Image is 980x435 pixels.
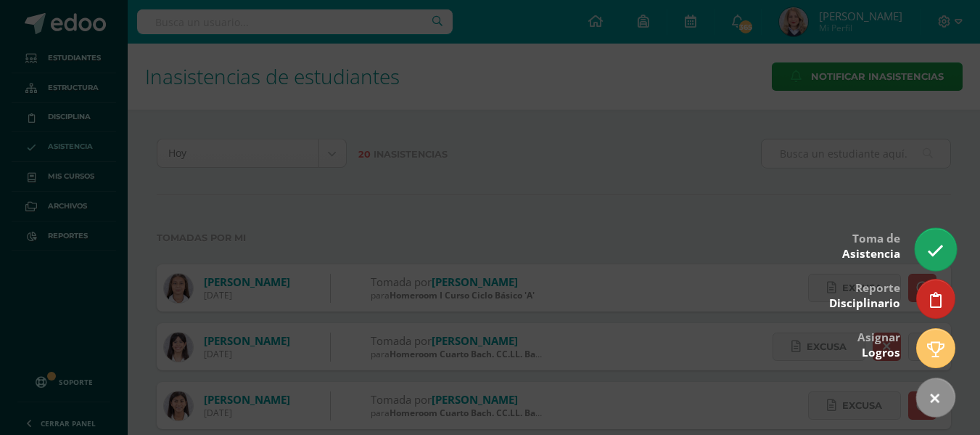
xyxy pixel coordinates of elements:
span: Asistencia [842,246,900,261]
div: Reporte [829,271,900,318]
span: Disciplinario [829,296,900,311]
div: Asignar [857,320,900,367]
span: Logros [862,345,900,360]
div: Toma de [842,221,900,269]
